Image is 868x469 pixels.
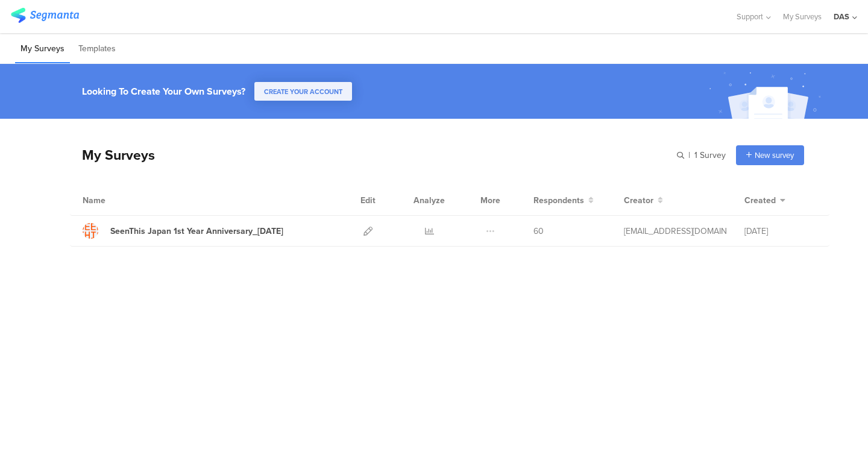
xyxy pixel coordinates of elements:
div: DAS [834,11,849,22]
button: Creator [624,194,663,207]
button: CREATE YOUR ACCOUNT [254,82,352,101]
div: [DATE] [744,225,817,238]
img: segmanta logo [11,8,79,23]
li: Templates [73,35,121,63]
span: Respondents [533,194,584,207]
span: 60 [533,225,544,238]
li: My Surveys [15,35,70,63]
span: Support [737,11,763,22]
div: t.udagawa@accelerators.jp [624,225,726,238]
button: Respondents [533,194,594,207]
span: Created [744,194,776,207]
div: Analyze [411,185,447,215]
div: Edit [355,185,381,215]
span: CREATE YOUR ACCOUNT [264,87,342,96]
div: My Surveys [70,145,155,165]
span: New survey [755,150,794,161]
span: Creator [624,194,653,207]
div: Looking To Create Your Own Surveys? [82,84,245,98]
span: 1 Survey [694,149,726,162]
button: Created [744,194,785,207]
img: create_account_image.svg [705,68,829,122]
a: SeenThis Japan 1st Year Anniversary_[DATE] [83,223,283,239]
div: Name [83,194,155,207]
span: | [687,149,692,162]
div: SeenThis Japan 1st Year Anniversary_9/10/2025 [110,225,283,238]
div: More [477,185,503,215]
